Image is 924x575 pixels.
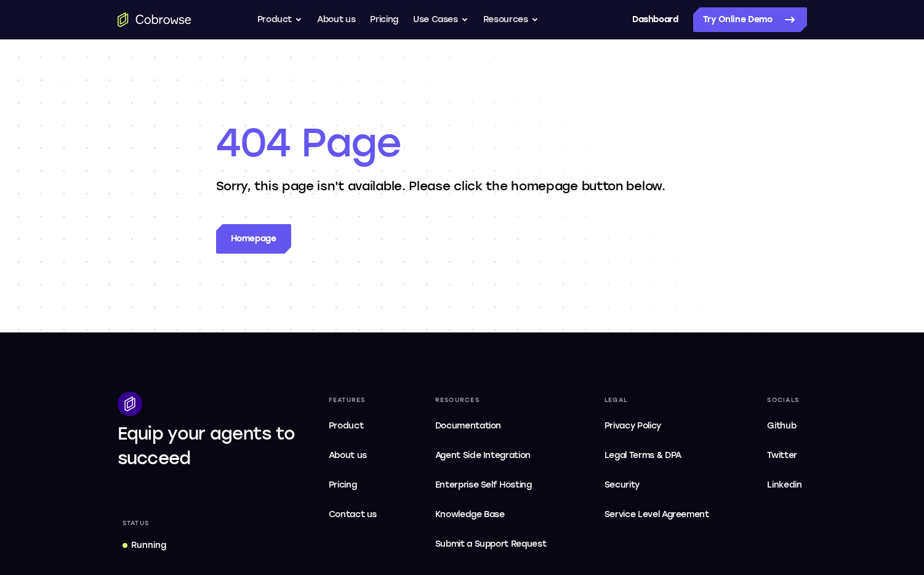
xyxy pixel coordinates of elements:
[257,7,303,32] button: Product
[329,420,364,431] span: Product
[430,473,552,497] a: Enterprise Self Hosting
[767,450,797,460] span: Twitter
[329,509,377,520] span: Contact us
[324,414,382,438] a: Product
[324,392,382,409] div: Features
[762,392,806,409] div: Socials
[435,420,501,431] span: Documentation
[762,473,806,497] a: Linkedin
[430,414,552,438] a: Documentation
[600,473,714,497] a: Security
[605,420,661,431] span: Privacy Policy
[329,480,357,490] span: Pricing
[430,502,552,527] a: Knowledge Base
[483,7,539,32] button: Resources
[118,534,171,557] a: Running
[762,414,806,438] a: Github
[118,423,295,468] span: Equip your agents to succeed
[413,7,468,32] button: Use Cases
[324,473,382,497] a: Pricing
[324,443,382,468] a: About us
[600,392,714,409] div: Legal
[430,443,552,468] a: Agent Side Integration
[370,7,398,32] a: Pricing
[600,414,714,438] a: Privacy Policy
[600,443,714,468] a: Legal Terms & DPA
[216,224,291,254] a: Homepage
[762,443,806,468] a: Twitter
[605,507,709,522] span: Service Level Agreement
[435,478,547,493] span: Enterprise Self Hosting
[118,515,155,532] div: Status
[600,502,714,527] a: Service Level Agreement
[430,532,552,557] a: Submit a Support Request
[767,420,796,431] span: Github
[329,450,367,460] span: About us
[216,118,709,167] h1: 404 Page
[605,450,681,460] span: Legal Terms & DPA
[430,392,552,409] div: Resources
[435,509,505,520] span: Knowledge Base
[435,448,547,463] span: Agent Side Integration
[605,480,640,490] span: Security
[216,177,709,195] p: Sorry, this page isn't available. Please click the homepage button below.
[324,502,382,527] a: Contact us
[693,7,807,32] a: Try Online Demo
[767,480,801,490] span: Linkedin
[435,537,547,552] span: Submit a Support Request
[131,539,166,552] div: Running
[632,7,678,32] a: Dashboard
[317,7,355,32] a: About us
[118,12,191,27] a: Go to the home page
